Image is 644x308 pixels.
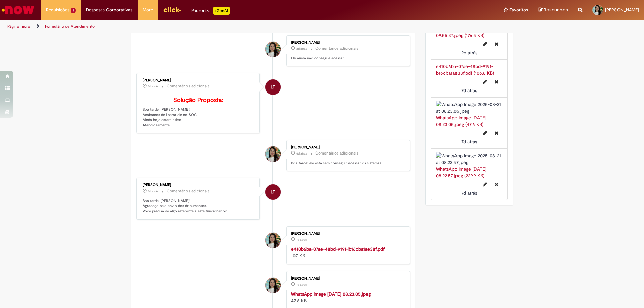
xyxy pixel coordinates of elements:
[46,7,69,13] span: Requisições
[479,76,491,87] button: Editar nome de arquivo e410b6ba-07ae-48bd-9191-b16cba1ae38f.pdf
[143,97,254,128] p: Boa tarde, [PERSON_NAME]! Acabamos de liberar ele no SOC. Ainda hoje estará ativo. Atenciosamente.
[436,63,494,76] a: e410b6ba-07ae-48bd-9191-b16cba1ae38f.pdf (106.8 KB)
[461,87,477,94] time: 21/08/2025 08:55:21
[461,139,477,145] span: 7d atrás
[479,39,491,49] button: Editar nome de arquivo WhatsApp Image 2025-08-26 at 09.55.37.jpeg
[296,283,307,287] time: 21/08/2025 08:55:21
[461,50,477,56] time: 26/08/2025 09:59:07
[315,150,358,156] small: Comentários adicionais
[315,46,358,51] small: Comentários adicionais
[5,20,424,33] ul: Trilhas de página
[163,5,181,15] img: click_logo_yellow_360x200.png
[45,24,95,29] a: Formulário de Atendimento
[491,179,502,190] button: Excluir WhatsApp Image 2025-08-21 at 08.22.57.jpeg
[544,7,568,13] span: Rascunhos
[291,56,403,61] p: Ele ainda não consegue acessar
[148,84,158,88] span: 6d atrás
[479,179,491,190] button: Editar nome de arquivo WhatsApp Image 2025-08-21 at 08.22.57.jpeg
[436,101,503,114] img: WhatsApp Image 2025-08-21 at 08.23.05.jpeg
[213,7,230,15] p: +GenAi
[436,152,503,166] img: WhatsApp Image 2025-08-21 at 08.22.57.jpeg
[436,115,486,127] a: WhatsApp Image [DATE] 08.23.05.jpeg (47.6 KB)
[265,79,281,95] div: Lucimara ThomasDaSilva
[143,183,254,187] div: [PERSON_NAME]
[265,184,281,200] div: Lucimara ThomasDaSilva
[143,7,153,13] span: More
[291,41,403,45] div: [PERSON_NAME]
[296,47,307,51] time: 26/08/2025 09:57:55
[173,96,223,104] b: Solução Proposta:
[296,238,307,242] span: 7d atrás
[491,128,502,138] button: Excluir WhatsApp Image 2025-08-21 at 08.23.05.jpeg
[86,7,132,13] span: Despesas Corporativas
[143,78,254,82] div: [PERSON_NAME]
[296,151,307,156] span: 6d atrás
[291,246,403,259] div: 107 KB
[167,83,210,89] small: Comentários adicionais
[491,76,502,87] button: Excluir e410b6ba-07ae-48bd-9191-b16cba1ae38f.pdf
[461,190,477,196] time: 21/08/2025 08:55:20
[191,7,230,15] div: Padroniza
[271,184,275,200] span: LT
[167,188,210,194] small: Comentários adicionais
[461,190,477,196] span: 7d atrás
[148,189,158,193] span: 6d atrás
[509,7,528,13] span: Favoritos
[291,161,403,166] p: Boa tarde! ele está sem conseguir acessar os sistemas
[291,232,403,236] div: [PERSON_NAME]
[605,7,639,13] span: [PERSON_NAME]
[538,7,568,13] a: Rascunhos
[1,3,35,17] img: ServiceNow
[461,139,477,145] time: 21/08/2025 08:55:21
[271,79,275,95] span: LT
[296,151,307,156] time: 22/08/2025 13:34:28
[291,246,385,252] a: e410b6ba-07ae-48bd-9191-b16cba1ae38f.pdf
[291,145,403,149] div: [PERSON_NAME]
[296,238,307,242] time: 21/08/2025 08:55:21
[461,50,477,56] span: 2d atrás
[479,128,491,138] button: Editar nome de arquivo WhatsApp Image 2025-08-21 at 08.23.05.jpeg
[71,8,76,13] span: 1
[436,25,486,38] a: WhatsApp Image [DATE] 09.55.37.jpeg (176.5 KB)
[148,84,158,88] time: 22/08/2025 14:56:15
[291,291,371,297] a: WhatsApp Image [DATE] 08.23.05.jpeg
[296,47,307,51] span: 2d atrás
[143,198,254,214] p: Boa tarde, [PERSON_NAME]! Agradeço pelo envio dos documentos. Você precisa de algo referente a es...
[265,146,281,162] div: Michelle Leticia Da Silva
[265,42,281,57] div: Michelle Leticia Da Silva
[265,233,281,248] div: Michelle Leticia Da Silva
[265,278,281,293] div: Michelle Leticia Da Silva
[436,166,486,179] a: WhatsApp Image [DATE] 08.22.57.jpeg (229.9 KB)
[461,87,477,94] span: 7d atrás
[7,24,31,29] a: Página inicial
[491,39,502,49] button: Excluir WhatsApp Image 2025-08-26 at 09.55.37.jpeg
[291,291,403,304] div: 47.6 KB
[296,283,307,287] span: 7d atrás
[291,276,403,281] div: [PERSON_NAME]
